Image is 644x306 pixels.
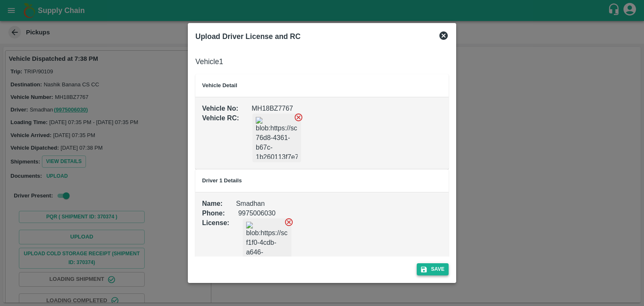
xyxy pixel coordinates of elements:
b: Vehicle RC : [202,114,239,122]
div: MH18BZ7767 [238,91,293,114]
b: Vehicle Detail [202,82,237,88]
img: blob:https://sc.vegrow.in/a2f6e3eb-76d8-4361-b67c-1b260113f7e7 [256,117,298,159]
img: blob:https://sc.vegrow.in/db752491-f1f0-4cdb-a646-0ac07c39d29a [246,222,288,264]
b: Driver 1 Details [202,177,242,184]
h6: Vehicle 1 [195,56,449,67]
div: Smadhan [223,186,265,209]
button: Save [417,263,449,275]
div: 9975006030 [225,195,275,218]
b: Upload Driver License and RC [195,32,301,41]
b: License : [202,219,229,226]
